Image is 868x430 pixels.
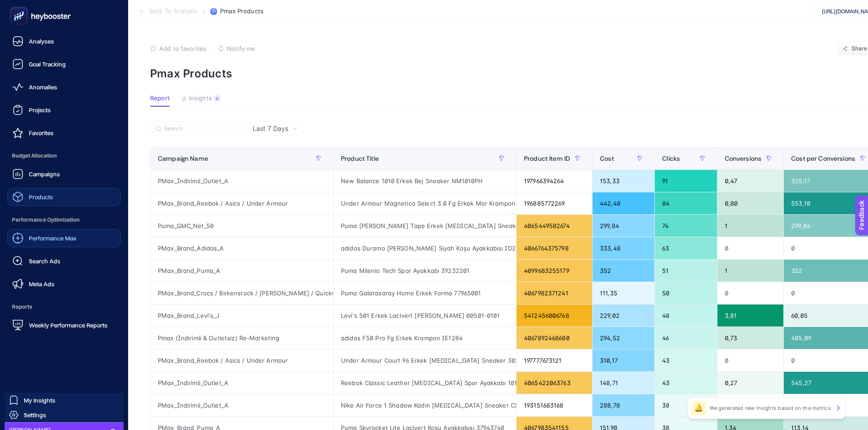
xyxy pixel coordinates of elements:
a: Favorites [7,124,121,142]
a: Campaigns [7,165,121,183]
div: Reebok Classic Leather [MEDICAL_DATA] Spor Ayakkabı 101428659 [334,372,516,394]
div: 148,71 [593,372,654,394]
span: Performance Optimization [7,211,121,229]
div: 0 [717,237,784,259]
span: Products [29,193,53,201]
div: 0 [717,282,784,304]
span: Analyses [29,38,54,45]
div: PMax_İndirimli_Outlet_A [151,170,333,192]
a: Analyses [7,32,121,50]
div: 1 [717,215,784,237]
div: Puma [PERSON_NAME] Tape Erkek [MEDICAL_DATA] Sneaker 38638101 [334,215,516,237]
div: 4 [214,95,221,102]
span: Conversions [725,155,762,162]
div: New Balance 1010 Erkek Bej Sneaker NM1010PH [334,170,516,192]
div: 4065449582674 [517,215,592,237]
div: 196885772269 [517,192,592,214]
div: 0,47 [717,170,784,192]
div: 5412456006768 [517,305,592,327]
span: Campaigns [29,170,60,178]
div: 0,27 [717,372,784,394]
span: Weekly Performance Reports [29,321,108,329]
div: adidas F50 Pro Fg Erkek Krampon IE1284 [334,327,516,349]
span: Add to favorites [159,45,206,52]
span: Meta Ads [29,280,54,288]
a: Weekly Performance Reports [7,316,121,334]
div: PMax_İndirimli_Outlet_A [151,372,333,394]
div: Levi's 501 Erkek Lacivert [PERSON_NAME] 00501-0101 [334,305,516,327]
a: Goal Tracking [7,55,121,73]
div: 0,73 [717,327,784,349]
span: Reports [7,298,121,316]
div: 442,48 [593,192,654,214]
div: PMax_Brand_Levi's_J [151,305,333,327]
div: 352 [593,260,654,282]
div: 294,52 [593,327,654,349]
a: Anomalies [7,78,121,96]
span: Settings [24,411,46,419]
div: Under Armour Court 96 Erkek [MEDICAL_DATA] Sneaker 3028633-101 [334,349,516,371]
span: Feedback [5,3,35,10]
span: Campaign Name [158,155,208,162]
div: PMax_Brand_Crocs / Birkenstock / [PERSON_NAME] / Quicksilver [151,282,333,304]
span: Projects [29,106,51,114]
div: 197966394264 [517,170,592,192]
a: Products [7,188,121,206]
a: Meta Ads [7,275,121,293]
div: 0,80 [717,192,784,214]
a: Projects [7,101,121,119]
div: PMax_İndirimli_Outlet_A [151,394,333,416]
div: 91 [655,170,717,192]
div: 153,33 [593,170,654,192]
div: PMax_Brand_Reebok / Asics / Under Armour [151,349,333,371]
span: Pmax Products [220,8,264,15]
div: 43 [655,349,717,371]
a: Performance Max [7,229,121,247]
div: 74 [655,215,717,237]
div: 229,02 [593,305,654,327]
span: Cost per Conversions [791,155,855,162]
span: Insights [189,95,212,102]
div: 4067982371241 [517,282,592,304]
a: Settings [5,408,124,422]
div: 193151683168 [517,394,592,416]
button: Notify me [218,45,255,52]
span: Share [852,45,868,52]
div: 84 [655,192,717,214]
div: 111,35 [593,282,654,304]
span: My Insights [24,397,55,404]
div: 4065422063763 [517,372,592,394]
div: Pmax (İndirimli & Outletsiz) Re-Marketing [151,327,333,349]
input: Search [164,125,236,132]
div: 0 [717,349,784,371]
span: Goal Tracking [29,60,66,68]
span: Product Item ID [524,155,570,162]
span: Search Ads [29,257,60,265]
span: Budget Allocation [7,147,121,165]
span: Anomalies [29,83,57,91]
div: 46 [655,327,717,349]
div: PMax_Brand_Reebok / Asics / Under Armour [151,192,333,214]
p: We generated new insights based on the metrics [710,404,831,412]
div: adidas Duramo [PERSON_NAME] Siyah Koşu Ayakkabısı ID2709 [334,237,516,259]
span: Performance Max [29,234,76,242]
div: 63 [655,237,717,259]
span: Report [150,95,170,102]
div: 299,84 [593,215,654,237]
div: 4099683255179 [517,260,592,282]
div: 4067892468680 [517,327,592,349]
div: 🔔 [691,401,706,415]
span: Product Title [341,155,379,162]
span: Cost [600,155,614,162]
button: Add to favorites [150,45,206,52]
span: Notify me [227,45,255,52]
div: 288,78 [593,394,654,416]
div: 197777673121 [517,349,592,371]
div: 3,81 [717,305,784,327]
div: PMax_Brand_Puma_A [151,260,333,282]
span: / [203,7,205,15]
div: 1 [717,260,784,282]
a: Search Ads [7,252,121,270]
span: Favorites [29,129,54,136]
span: Last 7 Days [253,124,288,133]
